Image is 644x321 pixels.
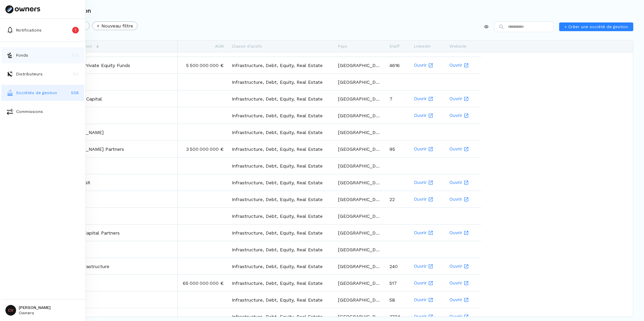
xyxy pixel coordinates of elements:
a: Ouvrir [414,108,441,123]
span: Pays [338,44,347,49]
button: Notifications1 [1,22,84,38]
a: Ouvrir [449,225,477,241]
a: Ouvrir [414,175,441,190]
span: CV [5,305,16,316]
div: [GEOGRAPHIC_DATA] [334,141,385,157]
span: + Nouveau filtre [97,22,133,29]
div: [GEOGRAPHIC_DATA] [334,157,385,174]
p: Notifications [16,27,42,33]
span: AUM [215,44,224,49]
div: [GEOGRAPHIC_DATA] [334,90,385,107]
img: distributors [7,71,13,77]
div: Infrastructure, Debt, Equity, Real Estate [228,292,334,308]
div: 240 [385,258,410,274]
a: Amundi Private Equity Funds [65,62,130,69]
div: 5 500 000 000 € [178,57,228,73]
a: Antin Infrastructure [65,263,109,270]
a: Ouvrir [414,292,441,308]
div: Infrastructure, Debt, Equity, Real Estate [228,74,334,90]
a: Ouvrir [449,141,477,157]
button: fundsFonds525 [1,47,84,63]
div: Infrastructure, Debt, Equity, Real Estate [228,124,334,140]
div: 4616 [385,57,410,73]
p: Owners [19,311,51,315]
p: 508 [71,90,79,96]
button: distributorsDistributeurs153 [1,66,84,82]
button: asset-managersSociétés de gestion508 [1,85,84,101]
p: Distributeurs [16,71,43,77]
div: [GEOGRAPHIC_DATA] [334,292,385,308]
div: Infrastructure, Debt, Equity, Real Estate [228,57,334,73]
div: [GEOGRAPHIC_DATA] [334,208,385,224]
div: Infrastructure, Debt, Equity, Real Estate [228,90,334,107]
a: Ouvrir [449,275,477,291]
div: 65 000 000 000 € [178,275,228,291]
a: Ouvrir [414,258,441,274]
span: Linkedin [414,44,431,49]
p: [PERSON_NAME] [19,306,51,310]
a: Ouvrir [414,275,441,291]
a: Ouvrir [449,175,477,190]
div: Infrastructure, Debt, Equity, Real Estate [228,224,334,241]
div: 95 [385,141,410,157]
div: 517 [385,275,410,291]
a: Ouvrir [449,91,477,107]
p: 1 [75,27,76,33]
a: [PERSON_NAME] Partners [65,146,124,152]
div: 7 [385,90,410,107]
div: 3 500 000 000 € [178,141,228,157]
div: [GEOGRAPHIC_DATA] [334,74,385,90]
p: Sociétés de gestion [16,90,57,96]
a: Ouvrir [414,91,441,107]
button: + Nouveau filtre [92,21,138,30]
div: Infrastructure, Debt, Equity, Real Estate [228,258,334,274]
span: Staff [389,44,399,49]
div: Infrastructure, Debt, Equity, Real Estate [228,241,334,258]
a: Ouvrir [449,108,477,123]
div: [GEOGRAPHIC_DATA] [334,224,385,241]
div: [GEOGRAPHIC_DATA] [334,57,385,73]
div: 22 [385,191,410,207]
p: Fonds [16,52,28,58]
a: Ouvrir [449,258,477,274]
div: Infrastructure, Debt, Equity, Real Estate [228,174,334,191]
button: + Créer une société de gestion [559,22,633,31]
span: + Créer une société de gestion [565,24,628,30]
img: commissions [7,108,13,115]
p: Commissions [16,109,43,115]
div: [GEOGRAPHIC_DATA] [334,191,385,207]
a: Anthilia Capital Partners [65,230,120,236]
button: commissionsCommissions [1,104,84,120]
img: asset-managers [7,89,13,96]
div: [GEOGRAPHIC_DATA] [334,275,385,291]
div: Infrastructure, Debt, Equity, Real Estate [228,275,334,291]
a: Ouvrir [414,191,441,207]
div: Infrastructure, Debt, Equity, Real Estate [228,157,334,174]
div: [GEOGRAPHIC_DATA] [334,258,385,274]
a: Ouvrir [414,225,441,241]
a: Ouvrir [449,292,477,308]
a: Ouvrir [449,191,477,207]
a: Ouvrir [414,141,441,157]
div: Infrastructure, Debt, Equity, Real Estate [228,107,334,124]
div: Infrastructure, Debt, Equity, Real Estate [228,191,334,207]
div: Infrastructure, Debt, Equity, Real Estate [228,141,334,157]
div: [GEOGRAPHIC_DATA] [334,107,385,124]
div: [GEOGRAPHIC_DATA] [334,124,385,140]
div: [GEOGRAPHIC_DATA] [334,241,385,258]
img: funds [7,52,13,59]
div: Infrastructure, Debt, Equity, Real Estate [228,208,334,224]
p: 153 [73,71,79,77]
span: Classe d'actifs [232,44,262,49]
a: Ouvrir [414,57,441,73]
a: Ouvrir [449,57,477,73]
p: 525 [72,52,79,58]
